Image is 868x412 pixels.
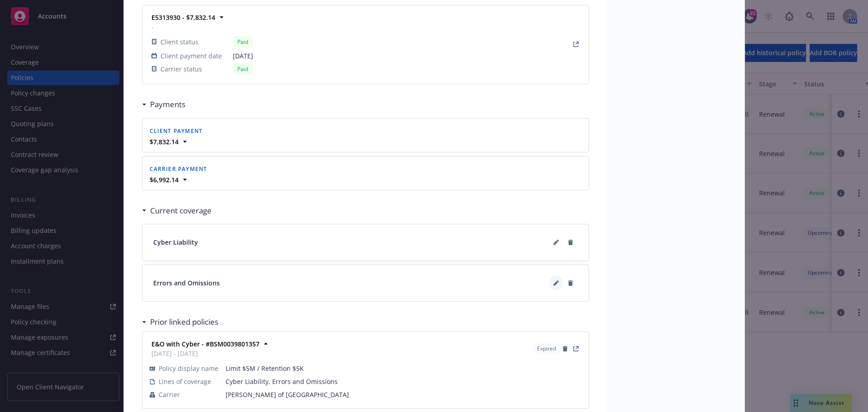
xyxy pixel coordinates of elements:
div: Payments [142,99,185,110]
h3: Prior linked policies [150,316,218,328]
span: Lines of coverage [159,377,211,386]
h3: Payments [150,99,185,110]
span: Carrier [159,390,180,399]
strong: E&O with Cyber - #BSM0039801357 [151,340,259,348]
a: View Policy [571,343,581,354]
span: Cyber Liability, Errors and Omissions [226,377,581,386]
span: Client payment [150,127,203,135]
span: Carrier status [160,64,202,74]
span: Limit $5M / Retention $5K [226,364,581,373]
span: - [151,22,253,32]
span: Policy display name [159,364,218,373]
div: Paid [233,63,253,75]
div: Prior linked policies [142,316,218,328]
div: Current coverage [142,205,212,217]
span: Client status [160,37,198,47]
span: [PERSON_NAME] of [GEOGRAPHIC_DATA] [226,390,581,399]
a: View Invoice [571,39,581,50]
span: Client payment date [160,51,222,61]
span: [DATE] - [DATE] [151,349,259,358]
h3: Current coverage [150,205,212,217]
div: Paid [233,36,253,47]
strong: $7,832.14 [150,137,179,146]
strong: E5313930 - $7,832.14 [151,13,215,22]
strong: $6,992.14 [150,175,179,184]
span: Expired [537,345,556,353]
span: Carrier payment [150,165,208,173]
span: [DATE] [233,51,253,61]
span: Errors and Omissions [153,278,220,288]
span: Cyber Liability [153,237,198,247]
